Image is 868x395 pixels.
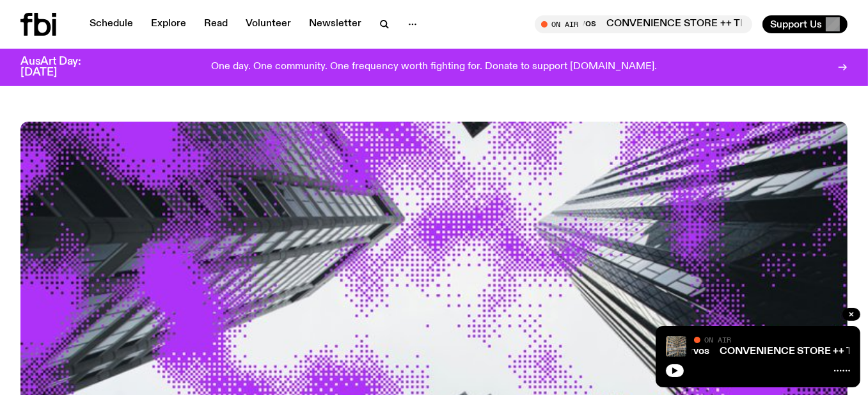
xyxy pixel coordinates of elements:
p: One day. One community. One frequency worth fighting for. Donate to support [DOMAIN_NAME]. [211,61,657,73]
a: Volunteer [238,15,299,33]
img: A corner shot of the fbi music library [666,336,686,357]
a: Read [196,15,235,33]
span: On Air [704,335,731,344]
button: Support Us [762,15,848,33]
span: Support Us [770,19,822,30]
a: Newsletter [301,15,369,33]
a: Schedule [82,15,141,33]
a: Explore [143,15,194,33]
h3: AusArt Day: [DATE] [20,56,102,78]
button: On AirCONVENIENCE STORE ++ THE RIONS x [DATE] ArvosCONVENIENCE STORE ++ THE RIONS x [DATE] Arvos [535,15,752,33]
